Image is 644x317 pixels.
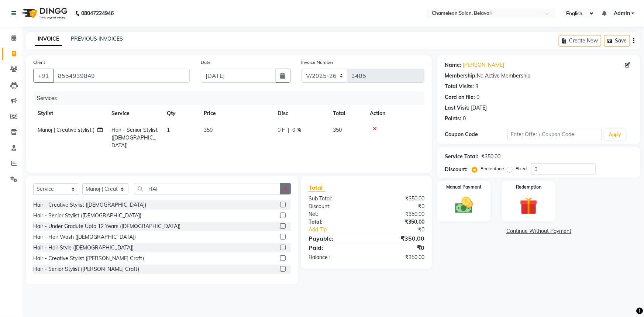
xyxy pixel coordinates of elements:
[365,105,424,122] th: Action
[445,166,468,173] div: Discount:
[377,226,430,234] div: ₹0
[445,93,475,101] div: Card on file:
[481,153,500,161] div: ₹350.00
[292,126,301,134] span: 0 %
[199,105,273,122] th: Price
[162,105,199,122] th: Qty
[303,226,377,234] a: Add Tip
[366,195,430,203] div: ₹350.00
[445,104,469,112] div: Last Visit:
[328,105,365,122] th: Total
[366,254,430,261] div: ₹350.00
[366,210,430,218] div: ₹350.00
[445,153,478,161] div: Service Total:
[471,104,487,112] div: [DATE]
[463,115,466,123] div: 0
[303,254,366,261] div: Balance :
[445,131,507,138] div: Coupon Code
[278,126,285,134] span: 0 F
[33,223,180,230] div: Hair - Under Gradute Upto 12 Years ([DEMOGRAPHIC_DATA])
[38,127,94,133] span: Manoj ( Creative stylist )
[309,184,326,192] span: Total
[33,105,107,122] th: Stylist
[605,129,626,140] button: Apply
[302,59,334,66] label: Invoice Number
[111,127,158,149] span: Hair - Senior Stylist ([DEMOGRAPHIC_DATA])
[516,165,527,172] label: Fixed
[303,203,366,210] div: Discount:
[107,105,162,122] th: Service
[439,227,639,235] a: Continue Without Payment
[303,243,366,252] div: Paid:
[303,210,366,218] div: Net:
[475,83,478,90] div: 3
[19,3,69,24] img: logo
[53,69,190,83] input: Search by Name/Mobile/Email/Code
[481,165,504,172] label: Percentage
[303,218,366,226] div: Total:
[366,203,430,210] div: ₹0
[167,127,170,133] span: 1
[33,201,146,209] div: Hair - Creative Stylist ([DEMOGRAPHIC_DATA])
[33,212,141,220] div: Hair - Senior Stylist ([DEMOGRAPHIC_DATA])
[71,35,123,42] a: PREVIOUS INVOICES
[445,115,461,123] div: Points:
[514,195,543,217] img: _gift.svg
[204,127,213,133] span: 350
[81,3,114,24] b: 08047224946
[33,255,144,262] div: Hair - Creative Stylist ([PERSON_NAME] Craft)
[33,265,139,273] div: Hair - Senior Stylist ([PERSON_NAME] Craft)
[463,61,504,69] a: [PERSON_NAME]
[366,243,430,252] div: ₹0
[507,129,602,140] input: Enter Offer / Coupon Code
[450,195,479,216] img: _cash.svg
[614,10,630,17] span: Admin
[303,234,366,243] div: Payable:
[34,92,430,105] div: Services
[476,93,479,101] div: 0
[33,233,136,241] div: Hair - Hair Wash ([DEMOGRAPHIC_DATA])
[445,72,633,80] div: No Active Membership
[516,184,541,190] label: Redemption
[33,69,54,83] button: +91
[201,59,211,66] label: Date
[604,35,630,46] button: Save
[33,59,45,66] label: Client
[273,105,328,122] th: Disc
[33,244,134,252] div: Hair - Hair Style ([DEMOGRAPHIC_DATA])
[446,184,482,190] label: Manual Payment
[445,72,477,80] div: Membership:
[559,35,601,46] button: Create New
[366,234,430,243] div: ₹350.00
[333,127,342,133] span: 350
[445,83,474,90] div: Total Visits:
[366,218,430,226] div: ₹350.00
[134,183,280,194] input: Search or Scan
[288,126,289,134] span: |
[303,195,366,203] div: Sub Total:
[35,32,62,46] a: INVOICE
[445,61,461,69] div: Name:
